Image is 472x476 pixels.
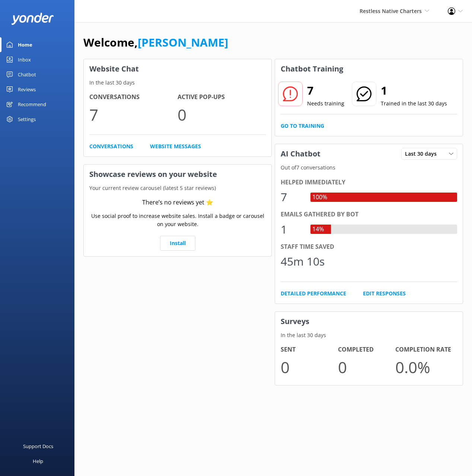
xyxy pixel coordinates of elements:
p: In the last 30 days [84,79,271,87]
p: Use social proof to increase website sales. Install a badge or carousel on your website. [89,212,266,229]
div: Support Docs [23,439,53,454]
span: Restless Native Charters [360,7,422,15]
p: Trained in the last 30 days [381,99,447,108]
div: 1 [281,220,303,238]
div: Helped immediately [281,178,457,187]
p: 0.0 % [395,355,453,380]
h4: Conversations [89,92,178,102]
p: 0 [338,355,395,380]
div: Emails gathered by bot [281,210,457,219]
h3: Website Chat [84,59,271,79]
span: Last 30 days [405,150,441,158]
p: 7 [89,102,178,127]
div: Home [18,37,32,52]
h4: Active Pop-ups [178,92,266,102]
a: Go to Training [281,122,324,130]
h3: Surveys [275,312,463,331]
a: [PERSON_NAME] [138,35,228,50]
p: Out of 7 conversations [275,164,463,172]
h3: Chatbot Training [275,59,349,79]
div: There’s no reviews yet ⭐ [142,198,213,207]
div: Reviews [18,82,36,97]
h1: Welcome, [83,34,228,51]
div: Inbox [18,52,31,67]
h4: Sent [281,345,338,355]
div: 14% [310,225,326,234]
h4: Completion Rate [395,345,453,355]
p: Needs training [307,99,344,108]
a: Edit Responses [363,289,406,298]
h2: 1 [381,82,447,99]
div: Recommend [18,97,46,112]
div: Chatbot [18,67,36,82]
p: 0 [281,355,338,380]
a: Detailed Performance [281,289,346,298]
a: Website Messages [150,142,201,150]
h4: Completed [338,345,395,355]
div: Help [33,454,43,469]
h3: Showcase reviews on your website [84,165,271,184]
p: In the last 30 days [275,331,463,339]
p: Your current review carousel (latest 5 star reviews) [84,184,271,192]
p: 0 [178,102,266,127]
img: yonder-white-logo.png [11,13,54,25]
div: 100% [310,193,329,202]
div: 7 [281,188,303,206]
a: Conversations [89,142,133,150]
div: 45m 10s [281,253,325,270]
div: Staff time saved [281,242,457,252]
div: Settings [18,112,36,127]
h2: 7 [307,82,344,99]
h3: AI Chatbot [275,144,326,164]
a: Install [160,236,195,251]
